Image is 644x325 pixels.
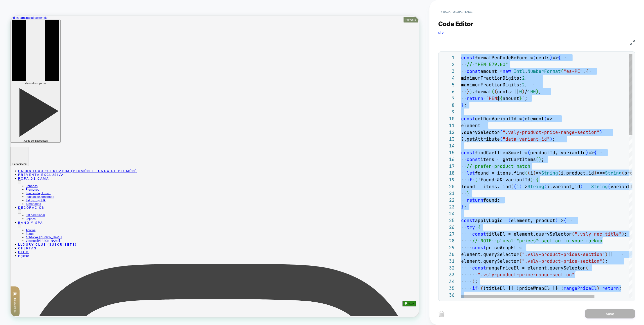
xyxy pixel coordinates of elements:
[467,190,469,196] span: }
[20,239,58,243] a: Fundas de Almohada
[594,150,597,155] span: {
[441,95,455,102] div: 7
[461,102,464,108] span: }
[605,258,608,264] span: ;
[602,285,619,291] span: return
[20,263,46,268] a: Set bed runner
[528,184,544,189] span: String
[583,184,591,189] span: ===
[467,197,483,203] span: return
[441,61,455,68] div: 2
[525,95,528,101] span: ;
[10,219,14,224] button: Ropa de cama
[461,116,475,122] span: const
[441,102,455,109] div: 8
[547,184,580,189] span: i.variant_id
[467,62,508,67] span: // "PEN 579,00"
[475,170,525,176] span: found = items.find
[472,285,478,291] span: if
[525,89,528,94] span: /
[441,115,455,122] div: 10
[20,288,30,293] a: Batas
[441,129,455,136] div: 12
[441,285,455,292] div: 35
[10,307,35,312] a: Ofertas
[630,40,635,45] img: fullscreen
[594,170,597,176] span: )
[558,218,563,223] span: =>
[522,75,525,81] span: 2
[467,224,475,230] span: try
[486,231,572,237] span: titleEl = element.querySelector
[467,170,475,176] span: let
[503,129,599,135] span: ".vsly-product-price-range-section"
[525,170,528,176] span: (
[461,150,475,155] span: const
[503,95,519,101] span: amount
[461,75,522,81] span: minimumFractionDigits:
[522,251,605,257] span: ".vsly-product-prices-section"
[441,217,455,224] div: 25
[10,204,169,209] a: Packs Luxury Premium (Plumón + Funda de Plumón)
[441,237,455,244] div: 28
[441,231,455,237] div: 27
[441,264,455,271] div: 32
[461,55,475,61] span: const
[472,279,475,284] span: )
[533,55,536,61] span: (
[478,272,575,278] span: ".vsly-product-price-range-section"
[20,297,66,302] a: Vinchas [PERSON_NAME]
[605,170,622,176] span: String
[441,109,455,115] div: 9
[472,245,486,250] span: const
[563,68,583,74] span: "es-PE"
[525,75,528,81] span: ,
[547,116,552,122] span: =>
[519,184,522,189] span: )
[20,234,53,239] a: Fundas de plumón
[17,164,49,168] span: Juego de diapositivas
[20,293,68,297] a: Antifaces [PERSON_NAME]
[441,251,455,258] div: 30
[461,251,519,257] span: element.querySelector
[519,89,522,94] span: 0
[522,95,525,101] span: `
[10,258,14,263] button: Decoración
[522,184,528,189] span: =>
[522,116,525,122] span: (
[441,54,455,61] div: 1
[558,170,561,176] span: (
[497,89,519,94] span: cents ||
[441,68,455,75] div: 3
[525,68,528,74] span: .
[519,258,522,264] span: (
[467,177,472,183] span: if
[480,156,536,162] span: items = getCartItems
[441,244,455,251] div: 29
[438,311,445,317] img: delete
[608,184,611,189] span: (
[441,224,455,231] div: 26
[508,218,511,223] span: (
[575,231,622,237] span: ".vsly-rec-title"
[585,309,635,318] button: Save
[528,89,536,94] span: 100
[608,251,613,257] span: ||
[20,229,38,234] a: Plumones
[500,136,503,142] span: (
[624,231,627,237] span: ;
[20,88,47,91] span: diapositivas pausa
[530,150,586,155] span: productId, variantId
[541,170,558,176] span: String
[441,258,455,264] div: 31
[528,68,561,74] span: NumberFormat
[10,214,51,219] a: Ropa de cama
[492,89,494,94] span: (
[503,68,511,74] span: new
[552,136,555,142] span: ;
[514,184,516,189] span: (
[478,177,530,183] span: !found && variantId
[486,265,586,271] span: rangePriceEl = element.querySelector
[536,177,539,183] span: {
[10,273,43,278] a: Baño y Spa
